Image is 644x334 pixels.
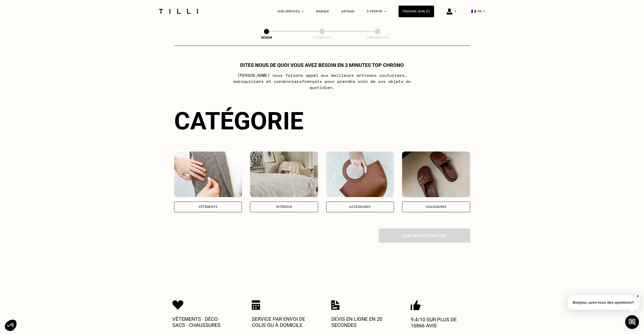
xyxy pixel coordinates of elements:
[276,205,292,208] div: Intérieur
[341,10,355,13] a: Artisan
[252,300,260,310] img: Icon
[199,205,217,208] div: Vêtements
[297,36,348,39] div: Estimation
[157,9,200,14] img: Logo du service de couturière Tilli
[411,316,472,329] p: 9.4/10 sur plus de 16866 avis
[174,151,242,197] img: Vêtements
[454,11,456,12] img: Menu déroulant
[221,72,423,90] p: [PERSON_NAME] nous faisons appel aux meilleurs artisans couturiers , maroquiniers et cordonniers ...
[174,107,470,135] div: Catégorie
[483,11,485,12] img: menu déroulant
[331,316,392,328] p: Devis en ligne en 20 secondes
[172,316,233,328] p: Vêtements · Déco · Sacs · Chaussures
[302,11,304,12] img: Menu déroulant
[240,62,404,68] h1: Dites nous de quoi vous avez besoin en 2 minutes top chrono
[635,294,640,299] button: X
[241,36,292,39] div: Besoin
[352,36,403,39] div: Confirmation
[399,6,434,17] a: Prendre soin ici
[316,10,329,13] a: Marque
[471,9,476,14] span: 🇫🇷
[349,205,371,208] div: Accessoires
[426,205,447,208] div: Chaussures
[402,151,470,197] img: Chaussures
[568,295,639,310] p: Bonjour, avez-vous des questions?
[447,8,452,14] img: icône connexion
[252,316,313,328] p: Service par envoi de colis ou à domicile
[331,300,340,310] img: Icon
[384,11,386,12] img: Menu déroulant à propos
[172,300,184,310] img: Icon
[411,300,421,310] img: Icon
[326,151,394,197] img: Accessoires
[250,151,318,197] img: Intérieur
